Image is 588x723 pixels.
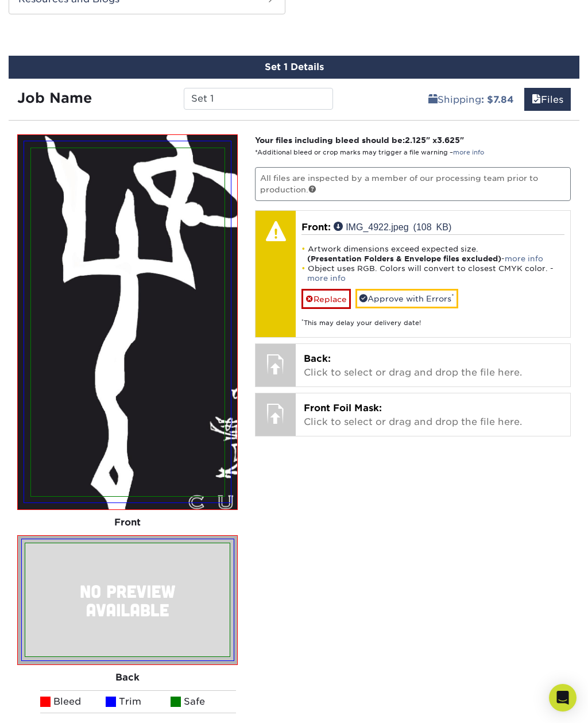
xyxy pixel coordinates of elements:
strong: Job Name [17,90,92,106]
span: 2.125 [405,136,426,145]
div: Front [17,510,238,535]
div: This may delay your delivery date! [301,309,564,328]
a: more info [505,254,543,263]
div: Back [17,665,238,690]
li: Artwork dimensions exceed expected size. - [301,244,564,264]
a: Approve with Errors* [355,289,458,308]
strong: (Presentation Folders & Envelope files excluded) [307,254,501,263]
div: Set 1 Details [9,56,579,79]
a: IMG_4922.jpeg (108 KB) [334,222,451,231]
a: Replace [301,289,351,309]
a: more info [307,274,346,283]
span: Back: [304,353,331,364]
small: *Additional bleed or crop marks may trigger a file warning – [255,149,484,156]
a: more info [453,149,484,156]
iframe: Google Customer Reviews [3,688,98,719]
p: All files are inspected by a member of our processing team prior to production. [255,167,571,201]
b: : $7.84 [481,94,514,105]
span: Front: [301,222,331,233]
li: Trim [106,690,171,713]
strong: Your files including bleed should be: " x " [255,136,464,145]
a: Shipping: $7.84 [421,88,521,111]
li: Object uses RGB. Colors will convert to closest CMYK color. - [301,264,564,283]
li: Safe [171,690,236,713]
p: Click to select or drag and drop the file here. [304,352,562,380]
span: shipping [428,94,438,105]
p: Click to select or drag and drop the file here. [304,401,562,429]
span: 3.625 [437,136,460,145]
input: Enter a job name [184,88,333,110]
span: Front Foil Mask: [304,403,382,413]
div: Open Intercom Messenger [549,684,577,712]
span: files [532,94,541,105]
a: Files [524,88,571,111]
